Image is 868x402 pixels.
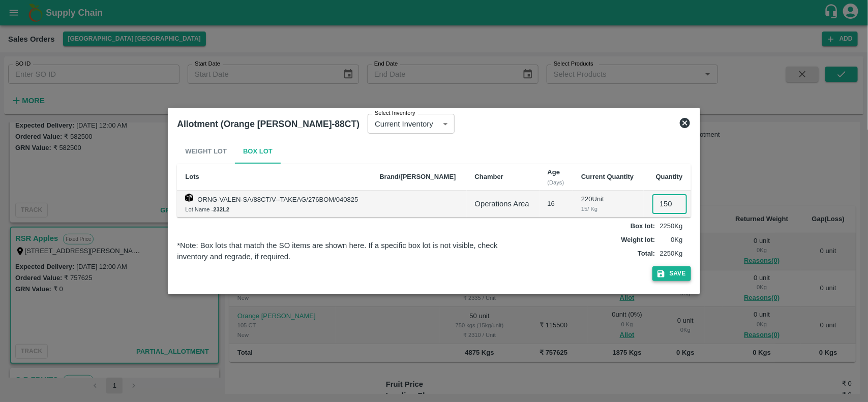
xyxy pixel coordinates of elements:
[573,191,644,218] td: 220 Unit
[638,249,655,259] label: Total :
[656,173,683,180] b: Quantity
[657,249,683,259] p: 2250 Kg
[379,173,456,180] b: Brand/[PERSON_NAME]
[475,173,503,180] b: Chamber
[621,235,655,245] label: Weight lot :
[185,173,199,180] b: Lots
[177,119,360,129] b: Allotment (Orange [PERSON_NAME]-88CT)
[540,191,574,218] td: 16
[185,194,193,202] img: box
[375,109,415,117] label: Select Inventory
[213,206,229,212] b: 232L2
[548,168,560,176] b: Age
[235,139,281,164] button: Box Lot
[185,205,363,214] div: Lot Name -
[652,266,691,281] button: Save
[652,194,687,213] input: 0
[177,191,371,218] td: ORNG-VALEN-SA/88CT/V--TAKEAG/276BOM/040825
[657,222,683,231] p: 2250 Kg
[581,204,636,213] div: 15 / Kg
[375,118,433,130] p: Current Inventory
[581,173,634,180] b: Current Quantity
[177,240,519,263] div: *Note: Box lots that match the SO items are shown here. If a specific box lot is not visible, che...
[548,178,565,187] div: (Days)
[657,235,683,245] p: 0 Kg
[475,198,531,209] div: Operations Area
[631,222,655,231] label: Box lot :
